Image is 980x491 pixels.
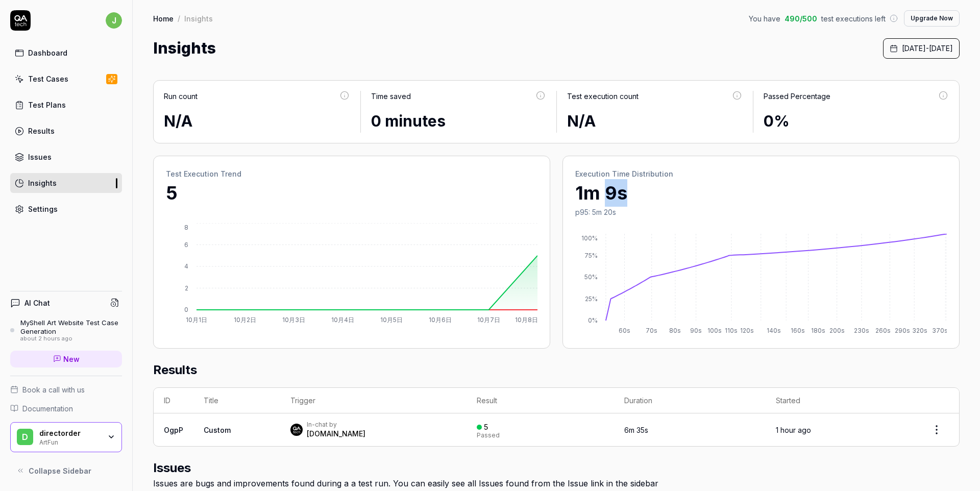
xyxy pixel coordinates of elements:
div: N/A [567,110,743,133]
h2: Issues [153,459,960,477]
div: N/A [164,110,350,133]
tspan: 10月2日 [234,316,256,324]
a: Issues [10,147,122,167]
span: You have [749,13,780,24]
h2: Test Execution Trend [166,168,537,179]
span: Custom [204,426,231,434]
tspan: 100s [707,327,722,334]
span: Documentation [22,403,73,414]
div: Test Plans [28,100,66,110]
h4: AI Chat [24,298,50,308]
tspan: 320s [912,327,927,334]
th: Duration [614,388,765,413]
button: j [106,10,122,31]
tspan: 10月3日 [282,316,305,324]
p: 1m 9s [575,179,947,207]
tspan: 200s [829,327,845,334]
div: directorder [39,429,101,438]
a: Settings [10,199,122,219]
span: 490 / 500 [785,13,817,24]
a: Insights [10,173,122,193]
tspan: 70s [646,327,657,334]
div: Test Cases [28,73,68,84]
th: Result [467,388,614,413]
tspan: 50% [584,273,598,281]
div: ArtFun [39,437,101,446]
div: Test execution count [567,91,639,102]
div: Insights [184,13,213,23]
h2: Execution Time Distribution [575,168,947,179]
tspan: 4 [184,262,188,270]
p: 5 [166,179,537,207]
tspan: 10月5日 [380,316,403,324]
tspan: 260s [875,327,891,334]
tspan: 10月4日 [331,316,354,324]
img: 7ccf6c19-61ad-4a6c-8811-018b02a1b829.jpg [290,424,303,436]
div: Run count [164,91,198,102]
a: Test Plans [10,95,122,115]
tspan: 10月8日 [515,316,538,324]
tspan: 75% [584,252,598,259]
button: ddirectorderArtFun [10,422,122,453]
a: MyShell Art Website Test Case Generationabout 2 hours ago [10,318,122,342]
div: Issues are bugs and improvements found during a a test run. You can easily see all Issues found f... [153,477,960,489]
tspan: 10月7日 [477,316,500,324]
h2: Results [153,361,960,387]
p: p95: 5m 20s [575,207,947,217]
div: Passed Percentage [764,91,830,102]
tspan: 6 [184,241,188,249]
th: Trigger [280,388,467,413]
span: Collapse Sidebar [29,465,91,476]
tspan: 290s [895,327,910,334]
div: Issues [28,152,52,162]
div: Passed [477,432,500,438]
th: Title [193,388,280,413]
tspan: 10月6日 [429,316,452,324]
div: about 2 hours ago [20,335,122,342]
tspan: 90s [690,327,702,334]
a: Dashboard [10,43,122,63]
div: 0% [764,110,949,133]
tspan: 180s [811,327,825,334]
tspan: 120s [740,327,754,334]
span: Book a call with us [22,384,85,395]
tspan: 8 [184,224,188,231]
a: Documentation [10,403,122,414]
a: Home [153,13,174,23]
button: Upgrade Now [904,10,960,27]
span: New [63,354,80,364]
th: ID [154,388,193,413]
div: / [178,13,180,23]
tspan: 0% [588,316,598,324]
a: New [10,351,122,367]
span: [DATE] - [DATE] [902,43,953,54]
tspan: 2 [185,284,188,292]
a: Test Cases [10,69,122,89]
a: OgpP [164,426,183,434]
tspan: 110s [725,327,738,334]
tspan: 80s [669,327,681,334]
button: [DATE]-[DATE] [883,38,960,59]
th: Started [766,388,914,413]
div: Time saved [371,91,411,102]
a: Results [10,121,122,141]
span: d [17,429,33,445]
tspan: 230s [854,327,869,334]
a: Book a call with us [10,384,122,395]
time: 6m 35s [624,426,648,434]
tspan: 25% [585,295,598,303]
tspan: 370s [932,327,948,334]
span: test executions left [821,13,886,24]
div: In-chat by [307,421,365,429]
div: Results [28,126,55,136]
div: Settings [28,204,58,214]
tspan: 60s [619,327,630,334]
tspan: 10月1日 [186,316,207,324]
div: 0 minutes [371,110,547,133]
tspan: 160s [791,327,805,334]
span: j [106,12,122,29]
time: 1 hour ago [776,426,811,434]
div: Dashboard [28,47,67,58]
button: Collapse Sidebar [10,460,122,481]
div: 5 [484,423,488,432]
